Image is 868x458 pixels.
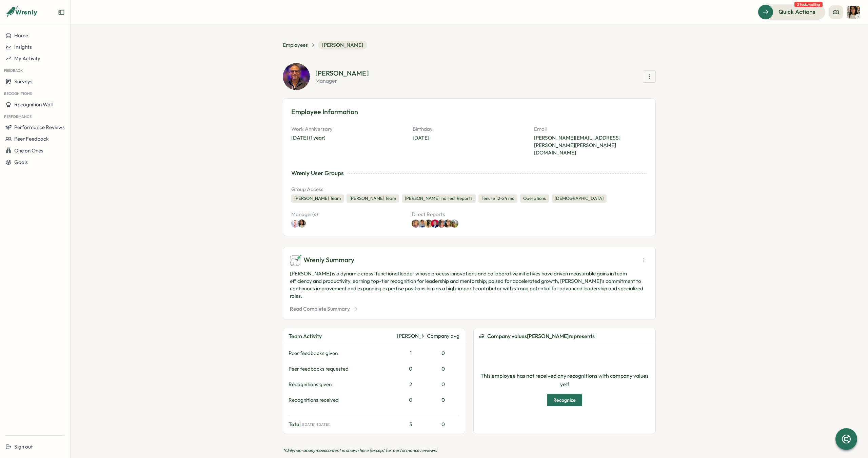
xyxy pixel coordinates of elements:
[534,134,647,157] p: [PERSON_NAME][EMAIL_ADDRESS][PERSON_NAME][PERSON_NAME][DOMAIN_NAME]
[14,124,65,130] span: Performance Reviews
[479,372,650,389] p: This employee has not received any recognitions with company values yet!
[436,220,444,228] a: Steven
[303,255,354,265] span: Wrenly Summary
[289,421,301,428] span: Total
[427,381,459,388] div: 0
[289,381,394,388] div: Recognitions given
[298,220,306,228] img: Maria Khoury
[412,220,420,228] img: Molly Hayward
[315,78,369,83] p: manager
[291,194,344,203] div: [PERSON_NAME] Team
[427,365,459,373] div: 0
[291,125,405,133] p: Work Anniversary
[289,365,394,373] div: Peer feedbacks requested
[318,41,367,49] span: [PERSON_NAME]
[758,4,825,19] button: Quick Actions
[397,421,424,428] div: 3
[283,41,308,49] a: Employees
[14,443,33,450] span: Sign out
[412,211,527,218] p: Direct Reports
[14,55,40,62] span: My Activity
[291,134,405,142] div: [DATE] (1 year)
[428,220,436,228] a: Jay Murphy
[14,136,49,142] span: Peer Feedback
[418,220,426,228] img: Samantha Broomfield
[58,9,65,16] button: Expand sidebar
[14,44,32,50] span: Insights
[14,159,28,165] span: Goals
[397,381,424,388] div: 2
[397,396,424,404] div: 0
[450,220,458,228] img: Amber Stroyan
[437,220,446,228] img: Kate Blackburn
[431,220,439,228] img: Steven
[547,394,582,406] button: Recognize
[427,396,459,404] div: 0
[290,305,357,313] button: Read Complete Summary
[283,63,310,90] img: Adrian Pearcey
[478,194,517,203] div: Tenure 12-24 mo
[291,211,406,218] p: Manager(s)
[290,270,649,300] p: [PERSON_NAME] is a dynamic cross-functional leader whose process innovations and collaborative in...
[427,332,459,340] div: Company avg
[778,7,815,16] span: Quick Actions
[291,107,647,117] h3: Employee Information
[14,147,43,154] span: One on Ones
[520,194,549,203] div: Operations
[413,134,526,142] p: [DATE]
[315,70,369,77] div: [PERSON_NAME]
[302,422,330,427] span: ( [DATE] - [DATE] )
[427,350,459,357] div: 0
[14,78,33,85] span: Surveys
[289,396,394,404] div: Recognitions received
[291,220,299,228] img: Martyn Fagg
[14,101,53,108] span: Recognition Wall
[553,394,576,406] span: Recognize
[397,365,424,373] div: 0
[413,125,526,133] p: Birthday
[294,447,326,453] span: non-anonymous
[794,2,823,7] span: 2 tasks waiting
[420,220,428,228] a: Samantha Broomfield
[444,220,452,228] img: Angel Yebra
[347,194,399,203] div: [PERSON_NAME] Team
[552,194,607,203] div: [DEMOGRAPHIC_DATA]
[534,125,647,133] p: Email
[283,447,656,454] p: *Only content is shown here (except for performance reviews)
[847,6,860,19] img: Maria Khoury
[460,220,469,228] a: Amber Stroyan
[425,220,433,228] img: Jay Murphy
[397,332,424,340] div: [PERSON_NAME]
[299,220,308,228] a: Maria Khoury
[291,186,647,193] p: Group Access
[427,421,459,428] div: 0
[397,350,424,357] div: 1
[291,169,344,178] div: Wrenly User Groups
[14,32,28,39] span: Home
[402,194,476,203] div: [PERSON_NAME] Indirect Reports
[487,332,595,340] span: Company values [PERSON_NAME] represents
[289,350,394,357] div: Peer feedbacks given
[289,332,394,340] div: Team Activity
